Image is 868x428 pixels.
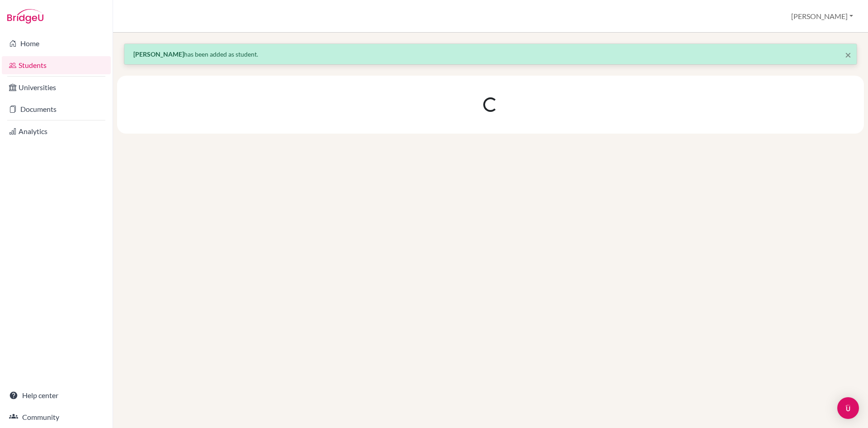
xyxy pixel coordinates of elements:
a: Universities [2,78,111,96]
a: Help center [2,386,111,404]
a: Documents [2,100,111,118]
img: Bridge-U [7,9,43,24]
span: × [845,48,851,61]
strong: [PERSON_NAME] [133,50,184,58]
p: has been added as student. [133,49,848,59]
a: Community [2,408,111,426]
a: Home [2,34,111,53]
a: Analytics [2,122,111,140]
a: Students [2,56,111,74]
button: [PERSON_NAME] [787,8,857,25]
button: Close [845,49,851,60]
div: Open Intercom Messenger [837,397,859,419]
